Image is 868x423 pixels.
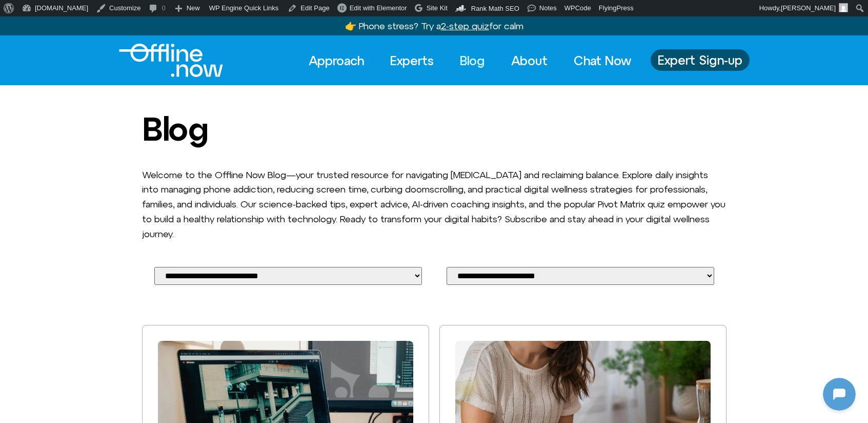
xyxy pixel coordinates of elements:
h1: Blog [142,111,726,147]
u: 2-step quiz [441,21,489,31]
button: Expand Header Button [3,3,203,24]
span: Welcome to the Offline Now Blog—your trusted resource for navigating [MEDICAL_DATA] and reclaimin... [142,169,725,239]
span: Expert Sign-up [658,53,742,67]
select: Select Your Blog Post Tag [447,267,714,285]
img: N5FCcHC.png [9,5,26,22]
a: About [502,49,557,72]
a: Chat Now [564,49,640,72]
span: Site Kit [427,4,448,12]
svg: Restart Conversation Button [162,5,179,22]
span: Edit with Elementor [350,4,407,12]
h2: [DOMAIN_NAME] [30,7,157,20]
a: Blog [451,49,494,72]
span: Rank Math SEO [471,5,519,12]
select: Select Your Blog Post Category [154,267,422,285]
span: [PERSON_NAME] [781,4,836,12]
a: 👉 Phone stress? Try a2-step quizfor calm [345,21,523,31]
a: Experts [381,49,443,72]
svg: Close Chatbot Button [179,5,196,22]
nav: Menu [299,49,640,72]
a: Approach [299,49,373,72]
div: Logo [119,44,206,77]
iframe: Botpress [823,378,856,411]
a: Expert Sign-up [651,49,750,71]
img: Offline.Now logo in white. Text of the words offline.now with a line going through the "O" [119,44,223,77]
textarea: Message Input [17,331,175,341]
